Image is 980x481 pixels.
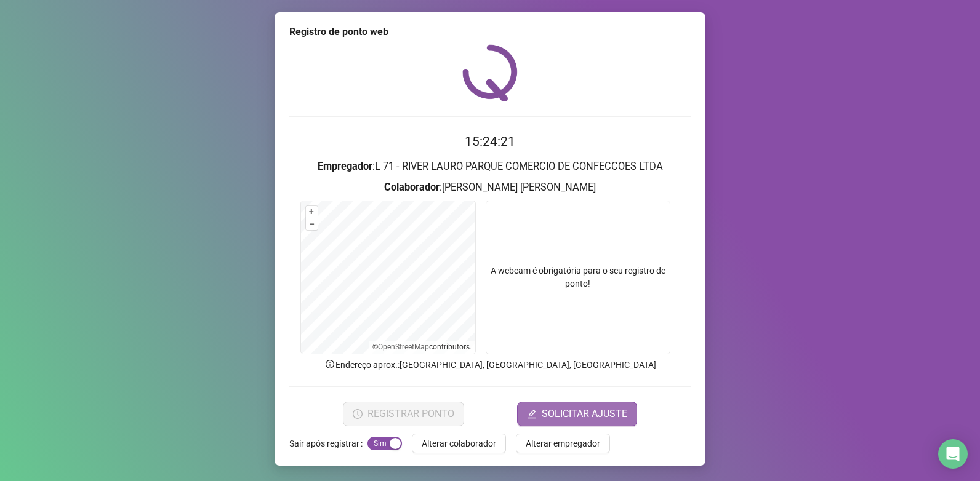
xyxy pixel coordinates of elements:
[462,44,518,101] img: QRPoint
[527,409,537,419] span: edit
[372,343,472,351] li: © contributors.
[486,201,670,354] div: A webcam é obrigatória para o seu registro de ponto!
[384,181,440,193] strong: Colaborador
[306,218,318,230] button: –
[324,359,335,370] span: info-circle
[289,434,367,453] label: Sair após registrar
[343,402,464,426] button: REGISTRAR PONTO
[289,159,691,175] h3: : L 71 - RIVER LAURO PARQUE COMERCIO DE CONFECCOES LTDA
[542,407,627,421] span: SOLICITAR AJUSTE
[526,437,600,450] span: Alterar empregador
[412,434,506,453] button: Alterar colaborador
[289,358,691,372] p: Endereço aprox. : [GEOGRAPHIC_DATA], [GEOGRAPHIC_DATA], [GEOGRAPHIC_DATA]
[318,161,372,172] strong: Empregador
[938,439,968,469] div: Open Intercom Messenger
[516,434,610,453] button: Alterar empregador
[289,25,691,39] div: Registro de ponto web
[465,134,515,149] time: 15:24:21
[378,343,429,351] a: OpenStreetMap
[289,180,691,196] h3: : [PERSON_NAME] [PERSON_NAME]
[306,206,318,218] button: +
[422,437,496,450] span: Alterar colaborador
[517,402,637,426] button: editSOLICITAR AJUSTE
